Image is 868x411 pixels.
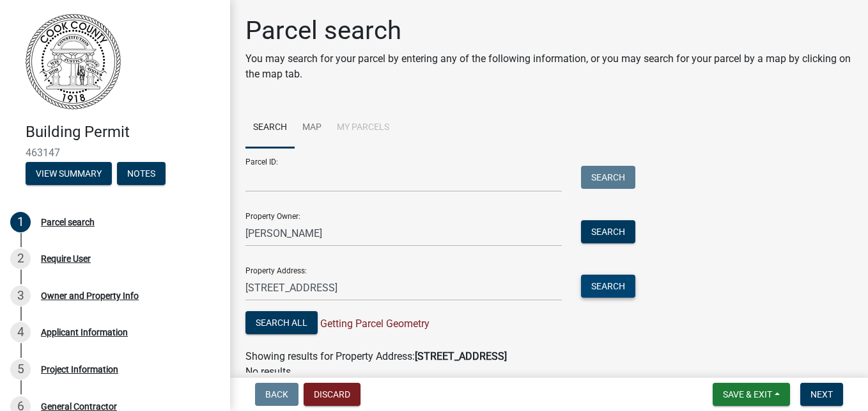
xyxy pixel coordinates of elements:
p: No results [245,364,853,380]
button: Search [581,275,635,298]
span: Save & Exit [723,389,772,399]
wm-modal-confirm: Notes [117,169,166,179]
div: Project Information [41,365,118,374]
div: 2 [10,248,31,269]
button: Back [255,383,298,406]
strong: [STREET_ADDRESS] [415,350,507,362]
img: Cook County, Georgia [26,13,121,109]
div: Parcel search [41,218,95,227]
button: Discard [304,383,360,406]
span: Back [265,389,288,399]
div: Owner and Property Info [41,291,139,300]
div: 4 [10,322,31,342]
div: Showing results for Property Address: [245,349,853,364]
div: Applicant Information [41,328,128,337]
span: Getting Parcel Geometry [318,318,430,330]
div: 1 [10,212,31,232]
div: 3 [10,286,31,306]
button: View Summary [26,162,112,185]
button: Search [581,220,635,243]
h1: Parcel search [245,15,853,46]
p: You may search for your parcel by entering any of the following information, or you may search fo... [245,51,853,82]
a: Search [245,108,295,149]
div: Require User [41,254,91,263]
button: Save & Exit [713,383,790,406]
button: Notes [117,162,166,185]
h4: Building Permit [26,123,220,141]
span: 463147 [26,147,205,159]
div: General Contractor [41,402,117,411]
div: 5 [10,359,31,380]
span: Next [810,389,833,399]
a: Map [295,108,329,149]
wm-modal-confirm: Summary [26,169,112,179]
button: Search [581,166,635,189]
button: Search All [245,311,318,334]
button: Next [800,383,843,406]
